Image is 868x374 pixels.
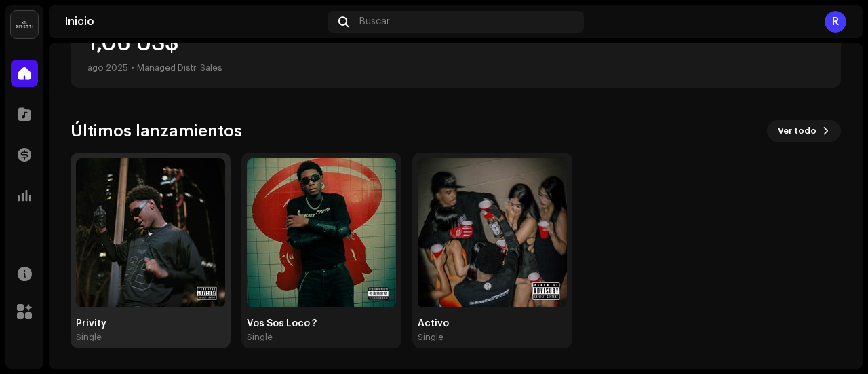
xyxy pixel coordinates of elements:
div: R [825,11,846,33]
div: • [131,60,134,76]
div: Managed Distr. Sales [137,60,222,76]
div: Activo [418,318,567,329]
div: Vos Sos Loco ? [247,318,396,329]
img: 02a7c2d3-3c89-4098-b12f-2ff2945c95ee [11,11,38,38]
div: Single [418,332,443,343]
div: Single [247,332,273,343]
button: Ver todo [767,120,841,142]
h3: Últimos lanzamientos [71,120,242,142]
div: Privity [76,318,225,329]
re-o-card-value: Último estado de cuenta [71,2,841,88]
div: Inicio [65,16,322,27]
div: Single [76,332,102,343]
span: Ver todo [778,117,816,145]
div: ago 2025 [87,60,128,76]
span: Buscar [359,16,390,27]
img: ec91006e-8030-45ed-b7b1-ef51bce37dc0 [247,158,396,307]
img: 2ba8aafa-b6cf-4afb-a414-ae7366622d1f [418,158,567,307]
img: c8bb0ae0-e2e3-4dca-bcad-5ef420c11f32 [76,158,225,307]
